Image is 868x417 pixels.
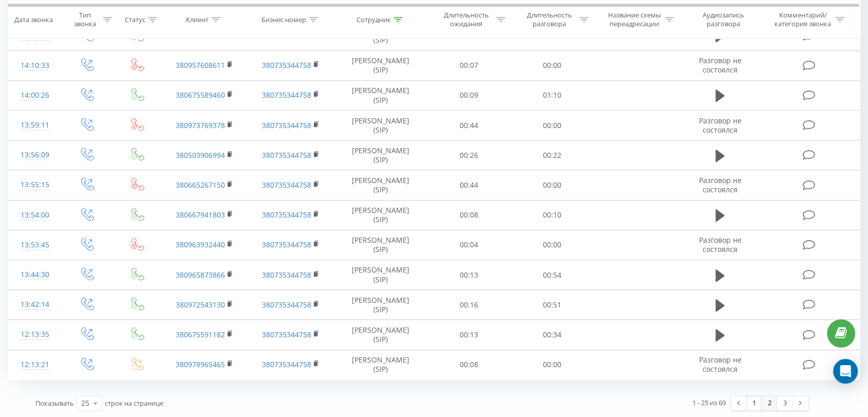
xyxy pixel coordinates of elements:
[125,15,145,24] div: Статус
[18,175,51,195] div: 13:55:15
[334,80,427,110] td: [PERSON_NAME] (SIP)
[334,50,427,80] td: [PERSON_NAME] (SIP)
[14,15,53,24] div: Дата звонка
[35,398,74,408] span: Показывать
[427,111,511,140] td: 00:44
[427,80,511,110] td: 00:09
[356,15,391,24] div: Сотрудник
[777,396,792,410] a: 3
[334,230,427,260] td: [PERSON_NAME] (SIP)
[511,200,594,230] td: 00:10
[334,140,427,170] td: [PERSON_NAME] (SIP)
[105,398,163,408] span: строк на странице
[833,359,858,384] div: Open Intercom Messenger
[334,320,427,350] td: [PERSON_NAME] (SIP)
[334,111,427,140] td: [PERSON_NAME] (SIP)
[262,300,311,310] a: 380735344758
[262,270,311,280] a: 380735344758
[81,398,89,408] div: 25
[334,290,427,320] td: [PERSON_NAME] (SIP)
[18,85,51,105] div: 14:00:26
[511,260,594,290] td: 00:54
[607,11,662,28] div: Название схемы переадресации
[18,324,51,345] div: 12:13:35
[176,270,225,280] a: 380965873866
[690,11,757,28] div: Аудиозапись разговора
[18,56,51,76] div: 14:10:33
[334,200,427,230] td: [PERSON_NAME] (SIP)
[511,230,594,260] td: 00:00
[262,240,311,249] a: 380735344758
[427,350,511,379] td: 00:08
[692,397,726,408] div: 1 - 25 из 69
[427,260,511,290] td: 00:13
[18,115,51,135] div: 13:59:11
[176,210,225,220] a: 380667941803
[511,50,594,80] td: 00:00
[334,350,427,379] td: [PERSON_NAME] (SIP)
[511,320,594,350] td: 00:34
[18,205,51,225] div: 13:54:00
[334,170,427,200] td: [PERSON_NAME] (SIP)
[699,355,741,374] span: Разговор не состоялся
[262,180,311,190] a: 380735344758
[262,359,311,369] a: 380735344758
[772,11,833,28] div: Комментарий/категория звонка
[511,111,594,140] td: 00:00
[427,290,511,320] td: 00:16
[176,240,225,249] a: 380963932440
[511,170,594,200] td: 00:00
[511,140,594,170] td: 00:22
[439,11,494,28] div: Длительность ожидания
[18,355,51,375] div: 12:13:21
[427,230,511,260] td: 00:04
[176,330,225,339] a: 380675591182
[176,150,225,160] a: 380503906994
[511,290,594,320] td: 00:51
[262,330,311,339] a: 380735344758
[522,11,577,28] div: Длительность разговора
[70,11,100,28] div: Тип звонка
[262,210,311,220] a: 380735344758
[176,300,225,310] a: 380972543130
[511,350,594,379] td: 00:00
[427,140,511,170] td: 00:26
[176,90,225,100] a: 380675589460
[427,170,511,200] td: 00:44
[427,50,511,80] td: 00:07
[699,235,741,254] span: Разговор не состоялся
[511,80,594,110] td: 01:10
[262,120,311,130] a: 380735344758
[334,260,427,290] td: [PERSON_NAME] (SIP)
[261,15,306,24] div: Бизнес номер
[699,56,741,75] span: Разговор не состоялся
[262,60,311,70] a: 380735344758
[18,265,51,285] div: 13:44:30
[427,320,511,350] td: 00:13
[176,120,225,130] a: 380973769378
[746,396,762,410] a: 1
[427,200,511,230] td: 00:08
[176,180,225,190] a: 380665267150
[186,15,209,24] div: Клиент
[262,150,311,160] a: 380735344758
[176,60,225,70] a: 380957608611
[699,175,741,194] span: Разговор не состоялся
[18,295,51,315] div: 13:42:14
[762,396,777,410] a: 2
[262,90,311,100] a: 380735344758
[18,235,51,255] div: 13:53:45
[18,145,51,165] div: 13:56:09
[699,116,741,135] span: Разговор не состоялся
[176,359,225,369] a: 380978965465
